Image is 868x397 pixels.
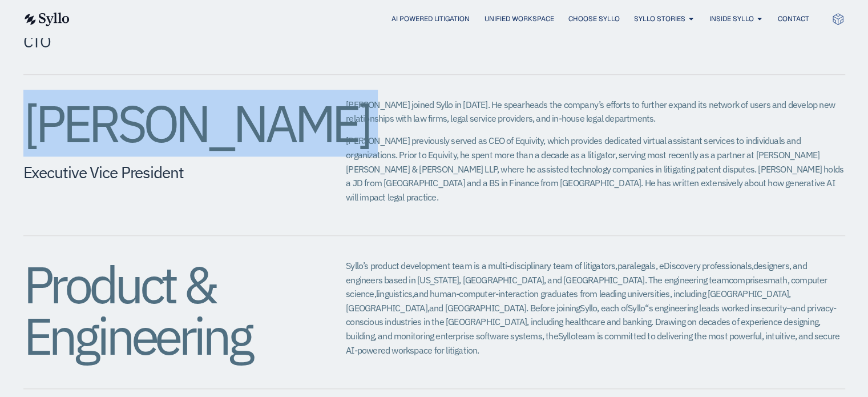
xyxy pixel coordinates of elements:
[729,274,768,286] span: comprises
[346,260,617,271] span: Syllo’s product development team is a multi-disciplinary team of litigators,
[786,302,791,314] span: –
[633,14,685,24] a: Syllo Stories
[617,260,753,271] span: paralegals, eDiscovery professionals,
[648,302,757,314] span: s engineering leads worked in
[346,99,835,125] span: [PERSON_NAME] joined Syllo in [DATE]. He spearheads the company’s efforts to further expand its n...
[346,260,806,286] span: designers, and engineers based in [US_STATE], [GEOGRAPHIC_DATA], and [GEOGRAPHIC_DATA]. The engin...
[23,163,301,182] h5: Executive Vice President​
[346,330,839,356] span: team is committed to delivering the most powerful, intuitive, and secure AI-powered workspace for...
[346,288,790,314] span: and human-computer-interaction graduates from leading universities, including [GEOGRAPHIC_DATA], ...
[757,302,786,314] span: security
[346,135,843,203] span: [PERSON_NAME] previously served as CEO of Equivity, which provides dedicated virtual assistant se...
[429,302,580,314] span: and [GEOGRAPHIC_DATA]. Before joining
[647,302,648,314] span: ‘
[645,302,647,314] span: ‘
[580,302,597,314] span: Syllo
[23,32,301,51] h5: CTO
[391,14,470,24] a: AI Powered Litigation
[23,98,301,149] h2: [PERSON_NAME]
[23,13,70,26] img: syllo
[484,14,554,24] a: Unified Workspace
[568,14,619,24] a: Choose Syllo
[777,14,809,24] a: Contact
[346,302,836,342] span: and privacy-conscious industries in the [GEOGRAPHIC_DATA], including healthcare and banking. Draw...
[558,330,575,342] span: Syllo
[628,302,645,314] span: Syllo
[92,14,809,25] nav: Menu
[597,302,628,314] span: , each of
[92,14,809,25] div: Menu Toggle
[23,259,301,362] h2: Product & Engineering
[709,14,753,24] a: Inside Syllo
[376,288,414,299] span: linguistics,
